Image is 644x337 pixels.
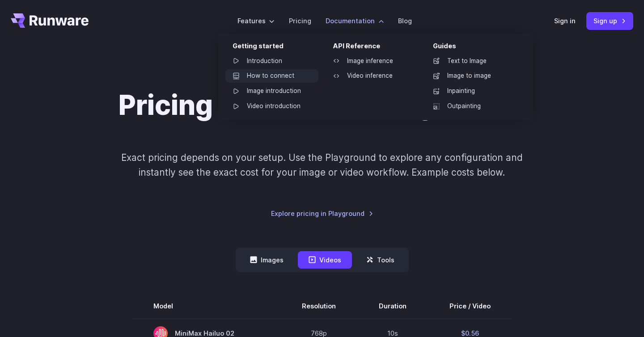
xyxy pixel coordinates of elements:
div: API Reference [333,41,419,55]
a: How to connect [225,69,318,83]
div: Guides [433,41,519,55]
th: Duration [357,294,428,319]
a: Image to image [426,69,519,83]
a: Video introduction [225,100,318,113]
a: Pricing [289,16,311,26]
a: Image introduction [225,84,318,98]
a: Blog [398,16,412,26]
p: Exact pricing depends on your setup. Use the Playground to explore any configuration and instantl... [104,150,540,180]
div: Getting started [233,41,318,55]
a: Introduction [225,55,318,68]
a: Go to / [11,13,89,28]
button: Images [239,251,294,269]
a: Inpainting [426,84,519,98]
a: Sign up [586,12,633,29]
a: Text to Image [426,55,519,68]
a: Outpainting [426,100,519,113]
label: Documentation [326,16,384,26]
button: Videos [298,251,352,269]
a: Image inference [326,55,419,68]
a: Video inference [326,69,419,83]
a: Explore pricing in Playground [271,208,373,219]
label: Features [237,16,275,26]
th: Model [132,294,280,319]
h1: Pricing based on what you use [119,89,526,122]
th: Resolution [280,294,357,319]
button: Tools [356,251,405,269]
a: Sign in [554,16,576,26]
th: Price / Video [428,294,512,319]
